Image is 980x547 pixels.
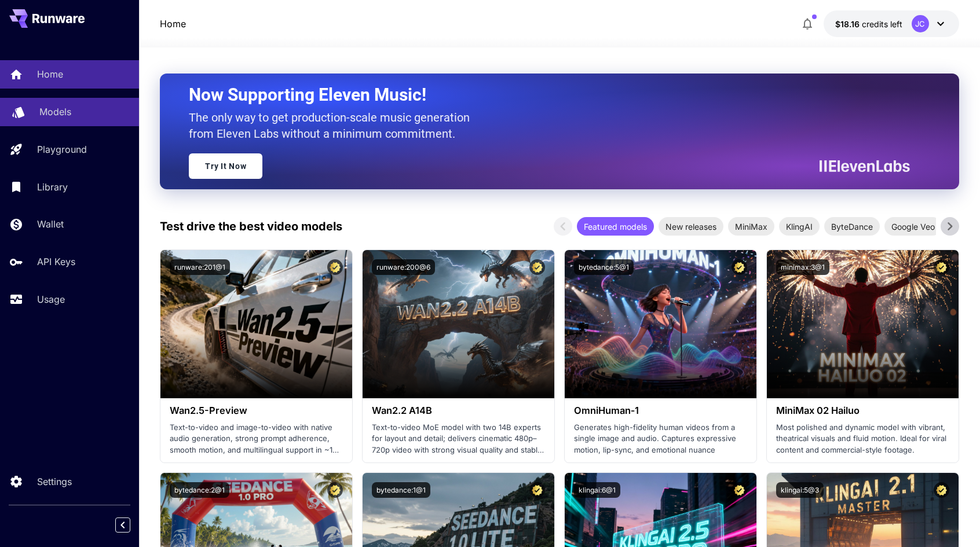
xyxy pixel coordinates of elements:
div: MiniMax [728,217,774,236]
img: alt [565,250,756,398]
button: runware:200@6 [372,259,435,275]
button: klingai:5@3 [776,482,824,498]
p: Most polished and dynamic model with vibrant, theatrical visuals and fluid motion. Ideal for vira... [776,422,949,456]
div: Domain: [URL] [30,30,82,39]
div: Keywords by Traffic [128,68,195,76]
button: Certified Model – Vetted for best performance and includes a commercial license. [732,259,747,275]
div: Domain Overview [44,68,104,76]
a: Try It Now [189,153,262,179]
button: bytedance:1@1 [372,482,430,498]
button: Certified Model – Vetted for best performance and includes a commercial license. [732,482,747,498]
span: ByteDance [824,221,880,233]
a: Home [160,17,186,31]
h3: MiniMax 02 Hailuo [776,405,949,416]
div: $18.16053 [835,18,902,30]
button: Certified Model – Vetted for best performance and includes a commercial license. [529,482,545,498]
button: klingai:6@1 [574,482,620,498]
nav: breadcrumb [160,17,186,31]
button: Certified Model – Vetted for best performance and includes a commercial license. [327,259,343,275]
p: Usage [37,292,65,306]
img: tab_domain_overview_orange.svg [31,67,41,76]
p: Text-to-video MoE model with two 14B experts for layout and detail; delivers cinematic 480p–720p ... [372,422,545,456]
span: KlingAI [779,221,820,233]
p: Generates high-fidelity human videos from a single image and audio. Captures expressive motion, l... [574,422,747,456]
span: Google Veo [884,221,942,233]
div: Featured models [577,217,654,236]
div: v 4.0.25 [32,19,57,28]
p: API Keys [37,255,75,269]
p: Wallet [37,217,64,231]
img: tab_keywords_by_traffic_grey.svg [115,67,125,76]
p: Home [37,67,63,81]
span: MiniMax [728,221,774,233]
p: Settings [37,475,72,489]
h2: Now Supporting Eleven Music! [189,84,901,106]
span: credits left [862,19,902,29]
div: Collapse sidebar [124,515,139,535]
button: Collapse sidebar [115,517,130,533]
button: Certified Model – Vetted for best performance and includes a commercial license. [529,259,545,275]
span: Featured models [577,221,654,233]
p: Models [39,105,71,119]
p: Playground [37,142,87,156]
p: The only way to get production-scale music generation from Eleven Labs without a minimum commitment. [189,109,478,142]
p: Test drive the best video models [160,218,342,235]
img: alt [767,250,959,398]
button: $18.16053JC [824,10,959,37]
img: alt [160,250,352,398]
img: logo_orange.svg [19,19,28,28]
button: runware:201@1 [170,259,230,275]
div: JC [912,15,929,32]
span: $18.16 [835,19,862,29]
span: New releases [659,221,723,233]
div: ByteDance [824,217,880,236]
img: alt [363,250,554,398]
h3: Wan2.5-Preview [170,405,343,416]
p: Text-to-video and image-to-video with native audio generation, strong prompt adherence, smooth mo... [170,422,343,456]
div: Google Veo [884,217,942,236]
button: minimax:3@1 [776,259,829,275]
button: Certified Model – Vetted for best performance and includes a commercial license. [327,482,343,498]
button: bytedance:2@1 [170,482,229,498]
div: New releases [659,217,723,236]
button: bytedance:5@1 [574,259,634,275]
div: KlingAI [779,217,820,236]
img: website_grey.svg [19,30,28,39]
h3: OmniHuman‑1 [574,405,747,416]
h3: Wan2.2 A14B [372,405,545,416]
p: Library [37,180,68,194]
button: Certified Model – Vetted for best performance and includes a commercial license. [934,259,949,275]
button: Certified Model – Vetted for best performance and includes a commercial license. [934,482,949,498]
